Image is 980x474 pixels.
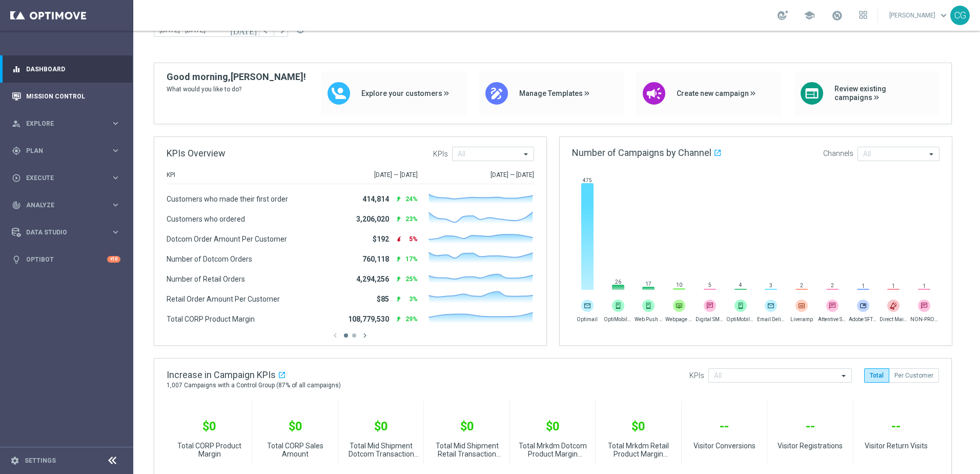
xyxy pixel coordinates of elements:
[12,55,120,83] div: Dashboard
[111,200,120,210] i: keyboard_arrow_right
[12,146,21,155] i: gps_fixed
[26,83,120,110] a: Mission Control
[12,83,120,110] div: Mission Control
[12,146,111,155] div: Plan
[11,65,121,73] button: equalizer Dashboard
[111,146,120,155] i: keyboard_arrow_right
[11,174,121,182] button: play_circle_outline Execute keyboard_arrow_right
[938,10,949,21] span: keyboard_arrow_down
[12,65,21,74] i: equalizer
[11,228,121,236] button: Data Studio keyboard_arrow_right
[111,227,120,237] i: keyboard_arrow_right
[888,8,950,23] a: [PERSON_NAME]keyboard_arrow_down
[26,148,111,154] span: Plan
[12,173,21,183] i: play_circle_outline
[26,121,111,127] span: Explore
[26,202,111,208] span: Analyze
[12,246,120,273] div: Optibot
[12,201,21,210] i: track_changes
[26,55,120,83] a: Dashboard
[107,256,120,263] div: +10
[10,456,19,465] i: settings
[12,228,111,237] div: Data Studio
[111,173,120,183] i: keyboard_arrow_right
[11,201,121,209] button: track_changes Analyze keyboard_arrow_right
[12,119,111,128] div: Explore
[11,255,121,264] button: lightbulb Optibot +10
[804,10,815,21] span: school
[950,6,970,25] div: CG
[111,118,120,128] i: keyboard_arrow_right
[11,92,121,101] button: Mission Control
[11,120,121,128] button: person_search Explore keyboard_arrow_right
[12,173,111,183] div: Execute
[26,175,111,181] span: Execute
[25,458,56,464] a: Settings
[26,229,111,235] span: Data Studio
[11,147,121,155] button: gps_fixed Plan keyboard_arrow_right
[12,255,21,264] i: lightbulb
[12,119,21,128] i: person_search
[12,201,111,210] div: Analyze
[26,246,107,273] a: Optibot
